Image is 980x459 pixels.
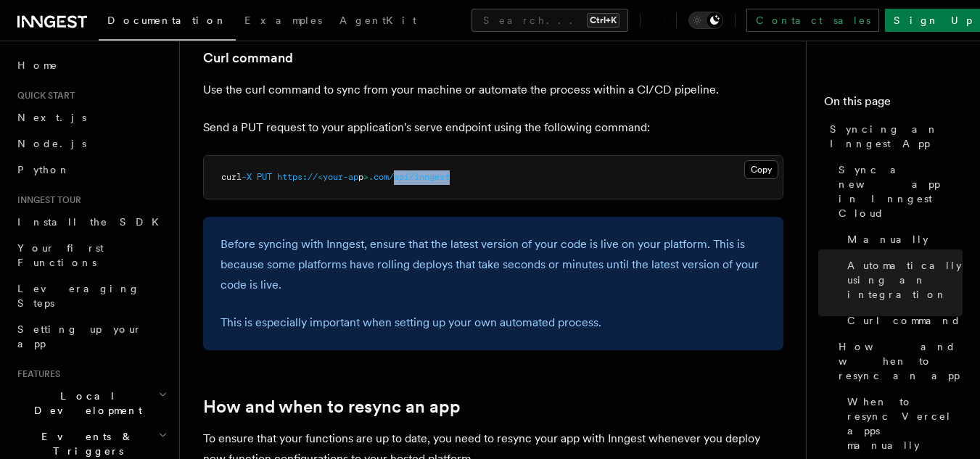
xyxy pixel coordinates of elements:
a: Contact sales [746,9,879,32]
a: Node.js [12,131,170,157]
button: Local Development [12,383,170,423]
a: Leveraging Steps [12,276,170,316]
p: Send a PUT request to your application's serve endpoint using the following command: [203,117,783,138]
span: Next.js [17,112,86,123]
p: Use the curl command to sync from your machine or automate the process within a CI/CD pipeline. [203,80,783,100]
span: When to resync Vercel apps manually [847,394,963,452]
span: Syncing an Inngest App [830,122,963,151]
span: Python [17,164,70,175]
button: Search...Ctrl+K [472,9,628,32]
span: AgentKit [339,15,416,26]
span: p [358,172,363,182]
h4: On this page [824,93,963,116]
a: Install the SDK [12,209,170,235]
a: Documentation [99,4,236,41]
a: Home [12,52,170,78]
a: Curl command [203,48,293,68]
span: Features [12,368,60,380]
span: Setting up your app [17,323,142,350]
a: Automatically using an integration [841,252,963,307]
button: Copy [744,160,778,179]
span: Home [17,58,58,73]
a: Your first Functions [12,235,170,276]
a: Examples [236,4,331,39]
span: Examples [244,15,322,26]
a: How and when to resync an app [203,397,461,417]
a: Python [12,157,170,183]
span: Inngest tour [12,194,81,206]
span: Documentation [107,15,227,26]
p: This is especially important when setting up your own automated process. [221,313,766,333]
span: curl [221,172,242,182]
span: Curl command [847,313,961,328]
span: PUT [257,172,272,182]
span: Local Development [12,389,158,418]
a: Next.js [12,104,170,131]
span: Manually [847,232,928,247]
a: When to resync Vercel apps manually [841,389,963,458]
span: > [363,172,368,182]
span: How and when to resync an app [839,339,963,383]
p: Before syncing with Inngest, ensure that the latest version of your code is live on your platform... [221,234,766,295]
span: your-ap [323,172,358,182]
a: AgentKit [331,4,425,39]
a: Syncing an Inngest App [824,116,963,157]
span: -X [242,172,252,182]
a: How and when to resync an app [833,334,963,389]
a: Setting up your app [12,316,170,357]
span: Install the SDK [17,216,168,228]
span: https:// [277,172,318,182]
kbd: Ctrl+K [587,13,619,28]
a: Curl command [841,307,963,334]
span: Events & Triggers [12,429,158,458]
span: Quick start [12,90,75,102]
span: Leveraging Steps [17,283,140,309]
span: Automatically using an integration [847,258,963,302]
a: Sync a new app in Inngest Cloud [833,157,963,226]
span: Sync a new app in Inngest Cloud [839,162,963,220]
a: Manually [841,226,963,252]
span: .com/api/inngest [368,172,450,182]
span: Node.js [17,138,86,149]
span: < [318,172,323,182]
span: Your first Functions [17,242,104,268]
button: Toggle dark mode [688,12,723,29]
